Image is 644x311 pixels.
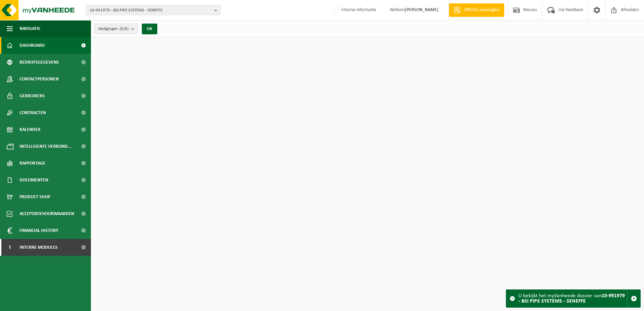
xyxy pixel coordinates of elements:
[20,54,59,71] span: Bedrijfsgegevens
[20,88,45,104] span: Gebruikers
[20,239,58,256] span: Interne modules
[462,7,501,13] span: Offerte aanvragen
[98,24,129,34] span: Vestigingen
[20,222,58,239] span: Financial History
[518,293,625,304] strong: 10-991979 - BSI PIPE SYSTEMS - SENEFFE
[94,24,138,34] button: Vestigingen(6/6)
[20,138,72,155] span: Intelligente verbond...
[142,24,157,34] button: OK
[7,239,13,256] span: I
[518,290,627,307] div: U bekijkt het myVanheede dossier van
[20,188,50,205] span: Product Shop
[20,172,48,188] span: Documenten
[20,71,59,88] span: Contactpersonen
[20,155,45,172] span: Rapportage
[20,104,46,121] span: Contracten
[120,27,129,31] count: (6/6)
[86,5,221,15] button: 10-991979 - BSI PIPE SYSTEMS - SENEFFE
[20,20,40,37] span: Navigatie
[405,7,439,12] strong: [PERSON_NAME]
[20,205,74,222] span: Acceptatievoorwaarden
[90,5,212,15] span: 10-991979 - BSI PIPE SYSTEMS - SENEFFE
[332,5,376,15] label: Interne informatie
[20,37,45,54] span: Dashboard
[449,3,504,17] a: Offerte aanvragen
[20,121,40,138] span: Kalender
